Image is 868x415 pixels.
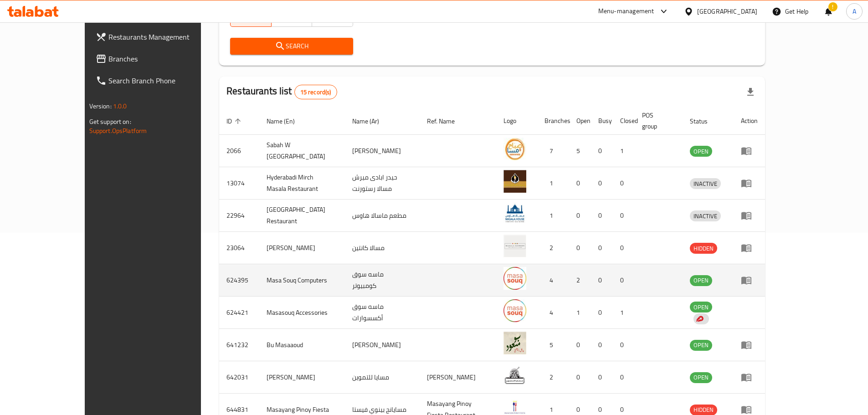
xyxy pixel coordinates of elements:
th: Busy [591,107,613,135]
td: [PERSON_NAME] [420,361,496,394]
td: 0 [591,200,613,232]
span: 1.0.0 [113,100,127,112]
img: Bu Masaaoud [503,332,526,354]
td: 0 [569,329,591,361]
td: 0 [569,167,591,200]
div: OPEN [690,146,712,157]
td: 2 [537,232,569,264]
img: Masasouq Accessories [503,299,526,322]
td: [PERSON_NAME] [345,135,420,167]
td: 23064 [219,232,259,264]
td: مطعم ماسالا هاوس [345,200,420,232]
td: 0 [591,297,613,329]
td: مسالا كانتين [345,232,420,264]
td: ماسه سوق أكسسوارات [345,297,420,329]
td: 0 [569,200,591,232]
img: Masala House Restaurant [503,202,526,225]
td: 5 [537,329,569,361]
td: Hyderabadi Mirch Masala Restaurant [259,167,345,200]
span: POS group [642,110,672,132]
td: 1 [613,297,635,329]
div: OPEN [690,340,712,351]
span: Name (Ar) [352,116,391,127]
div: Menu [741,178,758,189]
span: HIDDEN [690,405,717,415]
img: Sabah W Masa [503,138,526,160]
div: OPEN [690,275,712,286]
img: Hyderabadi Mirch Masala Restaurant [503,170,526,193]
div: Export file [740,81,761,103]
td: 0 [613,200,635,232]
td: 0 [569,232,591,264]
div: Menu-management [598,6,654,17]
span: 15 record(s) [295,88,337,97]
td: 624395 [219,264,259,297]
td: 1 [537,200,569,232]
td: حيدر ابادى ميرش مسالا رستورنت [345,167,420,200]
span: Yes [275,11,309,25]
button: Search [230,38,353,55]
td: 0 [591,232,613,264]
td: 0 [591,264,613,297]
td: 22964 [219,200,259,232]
span: ID [226,116,244,127]
div: HIDDEN [690,243,717,254]
td: 0 [613,167,635,200]
td: 4 [537,264,569,297]
td: 1 [537,167,569,200]
div: Menu [741,339,758,350]
th: Logo [496,107,537,135]
span: INACTIVE [690,211,721,221]
a: Branches [88,48,230,70]
div: Menu [741,242,758,253]
div: Menu [741,404,758,415]
span: HIDDEN [690,243,717,254]
div: OPEN [690,372,712,383]
td: Masasouq Accessories [259,297,345,329]
span: INACTIVE [690,179,721,189]
a: Restaurants Management [88,26,230,48]
td: 0 [613,329,635,361]
td: 13074 [219,167,259,200]
td: مسايا للتموين [345,361,420,394]
span: OPEN [690,340,712,350]
td: 624421 [219,297,259,329]
span: Ref. Name [427,116,467,127]
div: Menu [741,210,758,221]
th: Action [734,107,765,135]
div: INACTIVE [690,210,721,221]
td: 0 [591,135,613,167]
th: Closed [613,107,635,135]
a: Support.OpsPlatform [89,125,147,137]
img: delivery hero logo [695,315,704,323]
span: Status [690,116,719,127]
td: 2 [569,264,591,297]
h2: Restaurants list [226,84,337,99]
div: Indicates that the vendor menu management has been moved to DH Catalog service [693,313,709,324]
td: 641232 [219,329,259,361]
td: 4 [537,297,569,329]
td: 7 [537,135,569,167]
span: Restaurants Management [108,31,222,42]
span: Get support on: [89,116,131,128]
span: All [234,11,268,25]
span: Branches [108,53,222,64]
td: Sabah W [GEOGRAPHIC_DATA] [259,135,345,167]
span: Name (En) [267,116,307,127]
a: Search Branch Phone [88,70,230,92]
span: No [316,11,349,25]
span: OPEN [690,146,712,157]
img: Masaya Catering [503,364,526,387]
div: Menu [741,275,758,286]
div: INACTIVE [690,178,721,189]
td: [PERSON_NAME] [259,361,345,394]
td: 2 [537,361,569,394]
td: 0 [591,329,613,361]
td: 5 [569,135,591,167]
div: Menu [741,372,758,383]
span: A [853,6,856,16]
td: [PERSON_NAME] [345,329,420,361]
span: OPEN [690,302,712,313]
td: 1 [613,135,635,167]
